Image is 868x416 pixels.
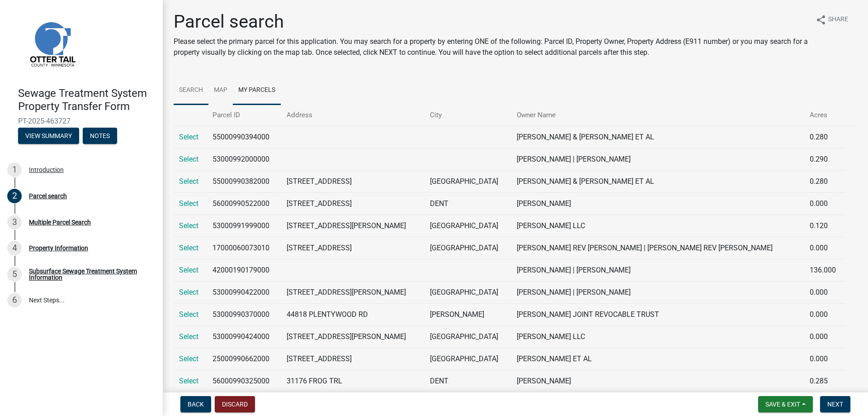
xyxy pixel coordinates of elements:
[425,105,511,126] th: City
[425,370,511,392] td: DENT
[511,105,804,126] th: Owner Name
[207,237,282,259] td: 17000060073010
[207,192,282,215] td: 56000990522000
[207,215,282,237] td: 53000991999000
[425,325,511,348] td: [GEOGRAPHIC_DATA]
[511,325,804,348] td: [PERSON_NAME] LLC
[18,133,79,140] wm-modal-confirm: Summary
[7,189,22,203] div: 2
[281,215,424,237] td: [STREET_ADDRESS][PERSON_NAME]
[804,237,845,259] td: 0.000
[18,87,156,113] h4: Sewage Treatment System Property Transfer Form
[281,348,424,370] td: [STREET_ADDRESS]
[207,126,282,148] td: 55000990394000
[511,259,804,281] td: [PERSON_NAME] | [PERSON_NAME]
[233,76,281,105] a: My Parcels
[7,241,22,255] div: 4
[29,167,64,173] div: Introduction
[179,354,198,363] a: Select
[758,396,813,412] button: Save & Exit
[207,148,282,170] td: 53000992000000
[511,237,804,259] td: [PERSON_NAME] REV [PERSON_NAME] | [PERSON_NAME] REV [PERSON_NAME]
[281,281,424,303] td: [STREET_ADDRESS][PERSON_NAME]
[83,128,117,144] button: Notes
[828,14,848,25] span: Share
[804,215,845,237] td: 0.120
[511,370,804,392] td: [PERSON_NAME]
[83,133,117,140] wm-modal-confirm: Notes
[804,303,845,325] td: 0.000
[281,105,424,126] th: Address
[179,310,198,319] a: Select
[179,133,198,141] a: Select
[188,401,204,408] span: Back
[179,377,198,385] a: Select
[820,396,850,412] button: Next
[804,105,845,126] th: Acres
[511,192,804,215] td: [PERSON_NAME]
[18,128,79,144] button: View Summary
[179,244,198,252] a: Select
[425,237,511,259] td: [GEOGRAPHIC_DATA]
[208,76,233,105] a: Map
[281,237,424,259] td: [STREET_ADDRESS]
[29,268,148,281] div: Subsurface Sewage Treatment System Information
[804,259,845,281] td: 136.000
[179,177,198,186] a: Select
[174,36,808,58] p: Please select the primary parcel for this application. You may search for a property by entering ...
[179,155,198,163] a: Select
[179,266,198,274] a: Select
[207,348,282,370] td: 25000990662000
[804,348,845,370] td: 0.000
[179,288,198,296] a: Select
[179,199,198,208] a: Select
[425,215,511,237] td: [GEOGRAPHIC_DATA]
[207,105,282,126] th: Parcel ID
[29,193,67,199] div: Parcel search
[281,192,424,215] td: [STREET_ADDRESS]
[281,325,424,348] td: [STREET_ADDRESS][PERSON_NAME]
[511,348,804,370] td: [PERSON_NAME] ET AL
[804,170,845,192] td: 0.280
[804,192,845,215] td: 0.000
[425,192,511,215] td: DENT
[29,219,91,225] div: Multiple Parcel Search
[215,396,255,412] button: Discard
[425,303,511,325] td: [PERSON_NAME]
[804,325,845,348] td: 0.000
[180,396,211,412] button: Back
[804,281,845,303] td: 0.000
[281,303,424,325] td: 44818 PLENTYWOOD RD
[425,281,511,303] td: [GEOGRAPHIC_DATA]
[511,303,804,325] td: [PERSON_NAME] JOINT REVOCABLE TRUST
[511,215,804,237] td: [PERSON_NAME] LLC
[207,370,282,392] td: 56000990325000
[207,259,282,281] td: 42000190179000
[7,163,22,177] div: 1
[207,303,282,325] td: 53000990370000
[207,170,282,192] td: 55000990382000
[207,325,282,348] td: 53000990424000
[281,170,424,192] td: [STREET_ADDRESS]
[765,401,800,408] span: Save & Exit
[511,148,804,170] td: [PERSON_NAME] | [PERSON_NAME]
[808,11,855,29] button: shareShare
[207,281,282,303] td: 53000990422000
[804,370,845,392] td: 0.285
[425,170,511,192] td: [GEOGRAPHIC_DATA]
[511,126,804,148] td: [PERSON_NAME] & [PERSON_NAME] ET AL
[7,267,22,282] div: 5
[174,11,808,33] h1: Parcel search
[425,348,511,370] td: [GEOGRAPHIC_DATA]
[29,245,88,251] div: Property Information
[827,401,843,408] span: Next
[511,170,804,192] td: [PERSON_NAME] & [PERSON_NAME] ET AL
[18,117,145,125] span: PT-2025-463727
[511,281,804,303] td: [PERSON_NAME] | [PERSON_NAME]
[7,293,22,307] div: 6
[7,215,22,230] div: 3
[281,370,424,392] td: 31176 FROG TRL
[804,126,845,148] td: 0.280
[179,332,198,341] a: Select
[816,14,826,25] i: share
